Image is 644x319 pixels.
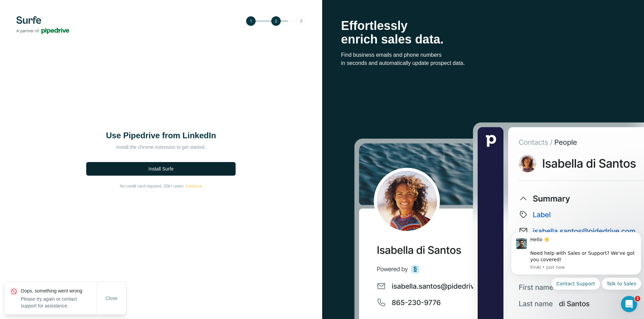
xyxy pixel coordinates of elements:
img: Surfe's logo [16,16,69,34]
iframe: Intercom notifications message [508,226,644,294]
p: in seconds and automatically update prospect data. [341,59,625,67]
p: Effortlessly [341,19,625,33]
span: Close [106,295,118,302]
span: Install Surfe [148,165,173,172]
p: Please try again or contact support for assistance. [21,296,97,309]
span: No credit card required. 20k+ users [120,183,184,189]
button: Close [101,292,123,304]
p: Oops, something went wrong [21,287,97,294]
img: Surfe Stock Photo - Selling good vibes [354,121,644,319]
p: Install the chrome extension to get started. [93,144,229,150]
button: Install Surfe [86,162,236,176]
h1: Use Pipedrive from LinkedIn [93,130,229,141]
iframe: Intercom live chat [621,296,637,312]
p: enrich sales data. [341,33,625,46]
p: Find business emails and phone numbers [341,51,625,59]
span: 1 [635,296,640,301]
img: Step 2 [246,16,306,26]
